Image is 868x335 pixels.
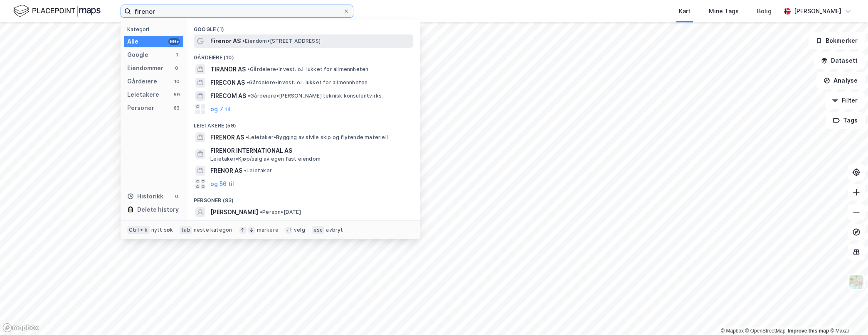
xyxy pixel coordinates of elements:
span: Person • [DATE] [260,209,301,215]
div: Mine Tags [709,6,739,16]
a: Mapbox homepage [2,323,39,333]
span: TIRANOR AS [210,64,246,74]
div: [PERSON_NAME] [794,6,841,16]
div: 59 [173,91,180,98]
div: Google (1) [187,20,420,34]
span: FRENOR AS [210,166,242,176]
input: Søk på adresse, matrikkel, gårdeiere, leietakere eller personer [131,5,343,17]
button: Bokmerker [809,32,865,49]
div: 99+ [168,38,180,45]
span: Gårdeiere • Invest. o.l. lukket for allmennheten [247,66,368,73]
span: FIRENOR INTERNATIONAL AS [210,146,410,156]
span: Eiendom • [STREET_ADDRESS] [242,38,321,44]
span: • [247,79,249,86]
span: • [260,209,262,215]
span: Leietaker • Kjøp/salg av egen fast eiendom [210,156,321,162]
div: 0 [173,65,180,71]
span: Firenor AS [210,36,241,46]
span: FIRENOR AS [210,132,244,142]
div: 10 [173,78,180,85]
div: Personer (83) [187,191,420,205]
span: • [248,93,250,99]
span: • [246,134,248,140]
span: • [244,167,247,174]
button: Datasett [814,52,865,69]
a: Mapbox [721,328,744,334]
a: Improve this map [788,328,829,334]
div: Personer [127,103,154,113]
span: Gårdeiere • [PERSON_NAME] teknisk konsulentvirks. [248,93,383,99]
div: velg [294,227,305,233]
div: avbryt [326,227,343,233]
span: Leietaker • Bygging av sivile skip og flytende materiell [246,134,388,141]
div: Google [127,50,148,60]
div: Alle [127,37,138,46]
span: FIRECOM AS [210,91,246,101]
div: Leietakere (59) [187,116,420,131]
div: neste kategori [194,227,233,233]
div: 83 [173,105,180,111]
div: 0 [173,193,180,200]
div: Ctrl + k [127,226,150,234]
img: Z [848,274,864,290]
div: esc [312,226,325,234]
div: Delete history [137,205,179,215]
div: Historikk [127,191,163,201]
button: og 56 til [210,179,234,189]
span: Gårdeiere • Invest. o.l. lukket for allmennheten [247,79,367,86]
div: Leietakere [127,90,159,100]
div: 1 [173,51,180,58]
button: Analyse [816,72,865,89]
div: Eiendommer [127,63,163,73]
span: • [247,66,250,72]
div: nytt søk [151,227,173,233]
div: Gårdeiere [127,76,157,86]
div: Kart [679,6,690,16]
button: og 7 til [210,104,231,114]
span: [PERSON_NAME] [210,207,258,217]
button: Filter [825,92,865,109]
button: Tags [826,112,865,129]
span: • [242,38,245,44]
div: Bolig [757,6,772,16]
div: Gårdeiere (10) [187,48,420,63]
span: Leietaker [244,167,272,174]
img: logo.f888ab2527a4732fd821a326f86c7f29.svg [13,4,101,18]
div: markere [257,227,279,233]
div: Kategori [127,26,183,32]
span: FIRECON AS [210,78,245,88]
div: tab [180,226,192,234]
iframe: Chat Widget [826,295,868,335]
a: OpenStreetMap [745,328,786,334]
div: Kontrollprogram for chat [826,295,868,335]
